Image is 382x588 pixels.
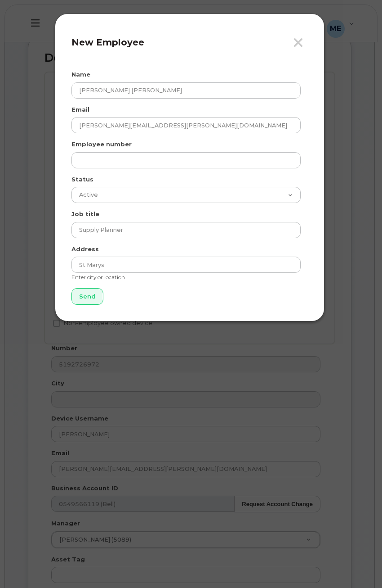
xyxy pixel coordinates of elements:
[71,274,125,280] small: Enter city or location
[71,288,103,305] input: Send
[71,245,99,253] label: Address
[71,105,89,114] label: Email
[71,210,99,218] label: Job title
[71,175,93,184] label: Status
[71,37,308,48] h4: New Employee
[71,70,90,79] label: Name
[71,140,132,149] label: Employee number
